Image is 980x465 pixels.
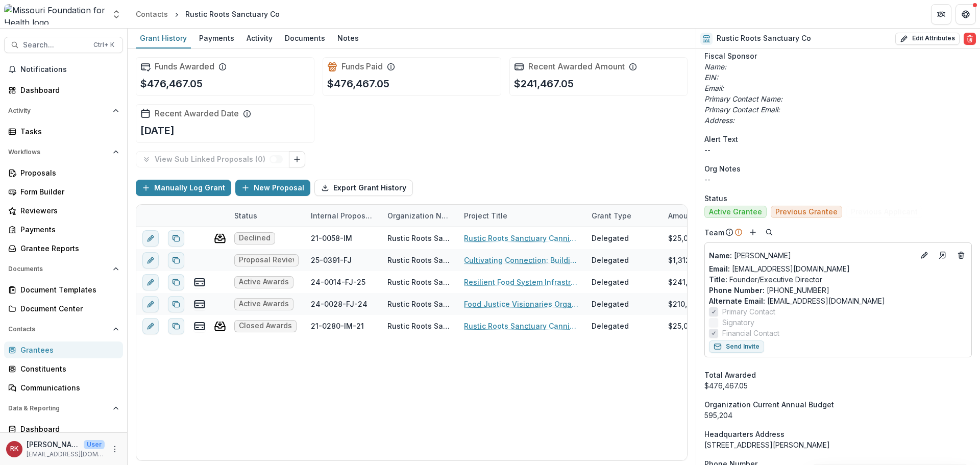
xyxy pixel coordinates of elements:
[168,318,184,334] button: Duplicate proposal
[709,263,850,274] a: Email: [EMAIL_ADDRESS][DOMAIN_NAME]
[4,4,105,25] img: Missouri Foundation for Health logo
[662,210,742,221] div: Amount Requested
[311,233,352,243] div: 21-0058-IM
[20,85,115,95] div: Dashboard
[464,277,579,287] a: Resilient Food System Infrastructure Program Match - North County Harvest Hub
[704,134,738,144] span: Alert Text
[109,4,124,25] button: Open entity switcher
[8,107,109,114] span: Activity
[4,321,123,337] button: Open Contacts
[311,299,367,309] div: 24-0028-FJ-24
[528,62,625,71] h2: Recent Awarded Amount
[668,255,717,265] div: $1,312,500.00
[662,205,764,227] div: Amount Requested
[168,252,184,268] button: Duplicate proposal
[4,341,123,358] a: Grantees
[592,299,629,309] div: Delegated
[4,240,123,257] a: Grantee Reports
[668,321,708,331] div: $25,000.00
[20,186,115,197] div: Form Builder
[918,249,930,261] button: Edit
[592,233,629,243] div: Delegated
[23,41,87,50] span: Search...
[704,439,972,450] div: [STREET_ADDRESS][PERSON_NAME]
[136,9,168,19] div: Contacts
[4,261,123,277] button: Open Documents
[333,29,363,48] a: Notes
[4,37,123,53] button: Search...
[704,399,834,410] span: Organization Current Annual Budget
[20,284,115,295] div: Document Templates
[387,277,452,287] div: Rustic Roots Sanctuary Co
[4,360,123,377] a: Constituents
[8,265,109,273] span: Documents
[289,151,305,167] button: Link Grants
[84,440,105,449] p: User
[709,208,762,216] span: Active Grantee
[709,264,730,273] span: Email:
[20,167,115,178] div: Proposals
[964,33,976,45] button: Delete
[8,326,109,333] span: Contacts
[4,202,123,219] a: Reviewers
[142,296,159,312] button: edit
[20,382,115,393] div: Communications
[775,208,838,216] span: Previous Grantee
[142,252,159,268] button: edit
[4,400,123,417] button: Open Data & Reporting
[333,31,363,45] div: Notes
[239,300,289,308] span: Active Awards
[704,105,780,114] i: Primary Contact Email:
[20,363,115,374] div: Constituents
[709,275,727,284] span: Title :
[132,7,172,21] a: Contacts
[704,84,724,92] i: Email:
[704,370,756,380] span: Total Awarded
[704,163,741,174] span: Org Notes
[387,321,452,331] div: Rustic Roots Sanctuary Co
[709,251,732,260] span: Name :
[168,230,184,247] button: Duplicate proposal
[387,255,452,265] div: Rustic Roots Sanctuary Co
[281,31,329,45] div: Documents
[20,205,115,216] div: Reviewers
[4,123,123,140] a: Tasks
[709,297,765,305] span: Alternate Email :
[195,29,238,48] a: Payments
[195,31,238,45] div: Payments
[458,205,585,227] div: Project Title
[4,103,123,119] button: Open Activity
[136,151,289,167] button: View Sub Linked Proposals (0)
[109,443,121,455] button: More
[228,210,263,221] div: Status
[955,4,976,25] button: Get Help
[4,379,123,396] a: Communications
[722,328,779,338] span: Financial Contact
[4,164,123,181] a: Proposals
[381,205,458,227] div: Organization Name
[305,205,381,227] div: Internal Proposal ID
[341,62,383,71] h2: Funds Paid
[242,31,277,45] div: Activity
[228,205,305,227] div: Status
[381,210,458,221] div: Organization Name
[142,274,159,290] button: edit
[4,61,123,78] button: Notifications
[895,33,960,45] button: Edit Attributes
[709,250,914,261] p: [PERSON_NAME]
[668,299,712,309] div: $210,000.00
[27,439,80,450] p: [PERSON_NAME]
[20,224,115,235] div: Payments
[704,51,757,61] span: Fiscal Sponsor
[4,183,123,200] a: Form Builder
[155,109,239,118] h2: Recent Awarded Date
[722,317,754,328] span: Signatory
[935,247,951,263] a: Go to contact
[140,76,203,91] p: $476,467.05
[464,233,579,243] a: Rustic Roots Sanctuary Canning Kitchen
[10,446,18,452] div: Renee Klann
[136,29,191,48] a: Grant History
